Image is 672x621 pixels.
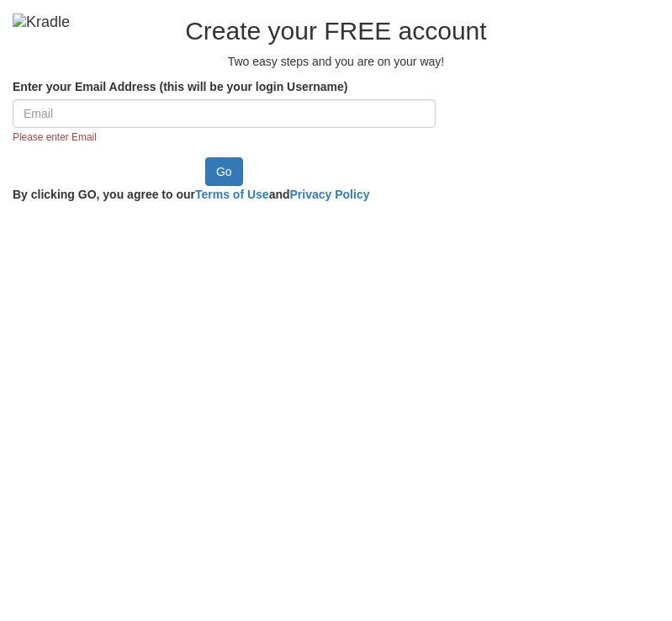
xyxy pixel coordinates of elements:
[13,53,659,70] p: Two easy steps and you are on your way!
[13,131,97,143] span: Please enter Email
[13,186,370,203] label: By clicking GO, you agree to our and
[205,157,243,186] input: Go
[13,78,348,95] label: Enter your Email Address (this will be your login Username)
[195,188,269,201] a: Terms of Use
[290,188,370,201] a: Privacy Policy
[13,13,70,30] img: Kradle
[13,99,436,128] input: Email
